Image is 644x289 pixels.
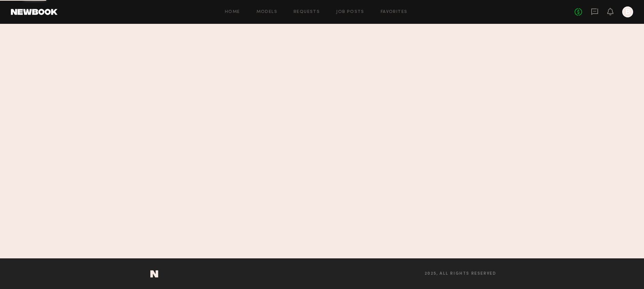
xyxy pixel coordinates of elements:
[381,10,408,14] a: Favorites
[622,6,633,17] a: B
[257,10,277,14] a: Models
[336,10,364,14] a: Job Posts
[294,10,320,14] a: Requests
[425,272,496,276] span: 2025, all rights reserved
[225,10,240,14] a: Home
